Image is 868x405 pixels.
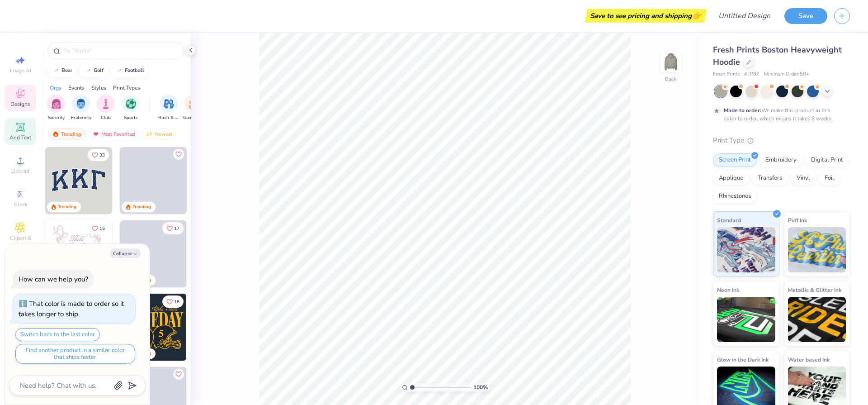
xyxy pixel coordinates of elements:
strong: Made to order: [724,107,761,114]
span: Designs [10,100,30,108]
button: Like [162,295,184,308]
div: Digital Print [805,153,849,167]
img: 83dda5b0-2158-48ca-832c-f6b4ef4c4536 [45,220,112,287]
div: filter for Fraternity [71,95,91,121]
div: Applique [713,172,749,185]
div: Trending [58,204,76,210]
button: football [111,64,148,77]
button: filter button [183,95,204,121]
div: Most Favorited [88,129,139,139]
img: Fraternity Image [76,99,86,109]
img: ead2b24a-117b-4488-9b34-c08fd5176a7b [186,220,253,287]
span: 33 [99,153,105,157]
button: filter button [71,95,91,121]
div: Print Types [113,84,140,92]
div: Newest [142,129,176,139]
span: Fresh Prints [713,71,740,78]
div: Back [665,75,677,83]
div: Events [68,84,85,92]
span: 👉 [692,10,702,21]
img: Puff Ink [788,227,846,272]
div: We make this product in this color to order, which means it takes 8 weeks. [724,106,835,123]
div: filter for Rush & Bid [158,95,179,121]
div: That color is made to order so it takes longer to ship. [19,299,124,319]
button: Like [88,222,109,234]
span: Game Day [183,114,204,121]
div: Rhinestones [713,190,757,203]
span: 18 [174,300,179,304]
div: golf [94,68,104,73]
div: filter for Sports [122,95,140,121]
button: filter button [158,95,179,121]
input: Untitled Design [711,7,778,25]
img: 2b704b5a-84f6-4980-8295-53d958423ff9 [186,294,253,361]
img: Neon Ink [717,297,775,342]
span: # FP87 [744,71,759,78]
img: Game Day Image [189,99,199,109]
div: How can we help you? [19,275,88,284]
div: bear [61,68,72,73]
img: Sports Image [126,99,136,109]
img: trend_line.gif [85,68,92,73]
div: filter for Sorority [47,95,65,121]
span: Rush & Bid [158,114,179,121]
img: Standard [717,227,775,272]
button: Like [162,222,184,234]
button: Collapse [110,248,141,258]
div: Trending [132,204,151,210]
button: golf [80,64,108,77]
span: Upload [11,167,29,175]
img: most_fav.gif [92,131,99,137]
span: Club [101,114,111,121]
button: bear [47,64,76,77]
span: 15 [99,226,105,231]
img: Newest.gif [146,131,153,137]
span: Add Text [9,134,31,141]
img: trending.gif [52,131,59,137]
button: Like [173,369,184,380]
div: Embroidery [759,153,802,167]
span: Neon Ink [717,285,739,295]
span: Metallic & Glitter Ink [788,285,841,295]
button: Like [88,149,109,161]
span: Sorority [48,114,65,121]
div: filter for Game Day [183,95,204,121]
div: filter for Club [97,95,115,121]
img: Rush & Bid Image [164,99,174,109]
div: Transfers [752,172,788,185]
span: Clipart & logos [5,234,36,249]
span: Fresh Prints Boston Heavyweight Hoodie [713,44,842,67]
span: Image AI [10,67,31,74]
button: Find another product in a similar color that ships faster [15,344,135,364]
img: Sorority Image [51,99,61,109]
div: Orgs [50,84,61,92]
div: Screen Print [713,153,757,167]
div: Foil [819,172,840,185]
img: Metallic & Glitter Ink [788,297,846,342]
div: Save to see pricing and shipping [587,9,704,23]
span: Standard [717,215,741,225]
span: Sports [124,114,138,121]
button: filter button [122,95,140,121]
img: Back [662,52,680,71]
div: Styles [91,84,106,92]
span: Minimum Order: 50 + [764,71,809,78]
span: Fraternity [71,114,91,121]
button: Switch back to the last color [15,328,100,341]
button: Save [784,8,827,24]
button: Like [173,149,184,160]
div: Print Type [713,135,850,146]
img: trend_line.gif [52,68,60,73]
span: Puff Ink [788,215,807,225]
button: filter button [47,95,65,121]
img: d12a98c7-f0f7-4345-bf3a-b9f1b718b86e [112,220,179,287]
div: Vinyl [791,172,816,185]
img: Club Image [101,99,111,109]
img: 3b9aba4f-e317-4aa7-a679-c95a879539bd [45,147,112,214]
div: football [125,68,144,73]
span: Glow in the Dark Ink [717,355,769,364]
input: Try "Alpha" [62,46,178,55]
span: Greek [14,201,28,208]
img: trend_line.gif [116,68,123,73]
span: Water based Ink [788,355,830,364]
